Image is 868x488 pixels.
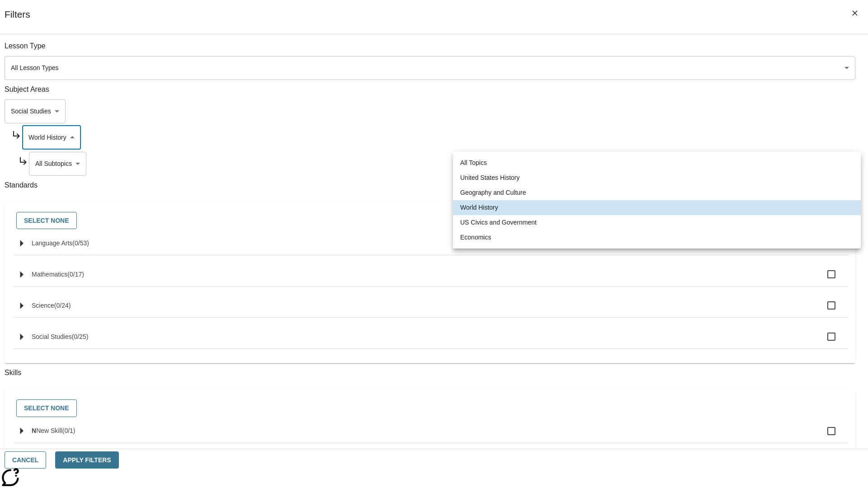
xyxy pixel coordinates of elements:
[453,152,861,249] ul: Select a topic
[453,215,861,230] li: US Civics and Government
[453,170,861,185] li: United States History
[453,155,861,170] li: All Topics
[453,200,861,215] li: World History
[453,185,861,200] li: Geography and Culture
[453,230,861,245] li: Economics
